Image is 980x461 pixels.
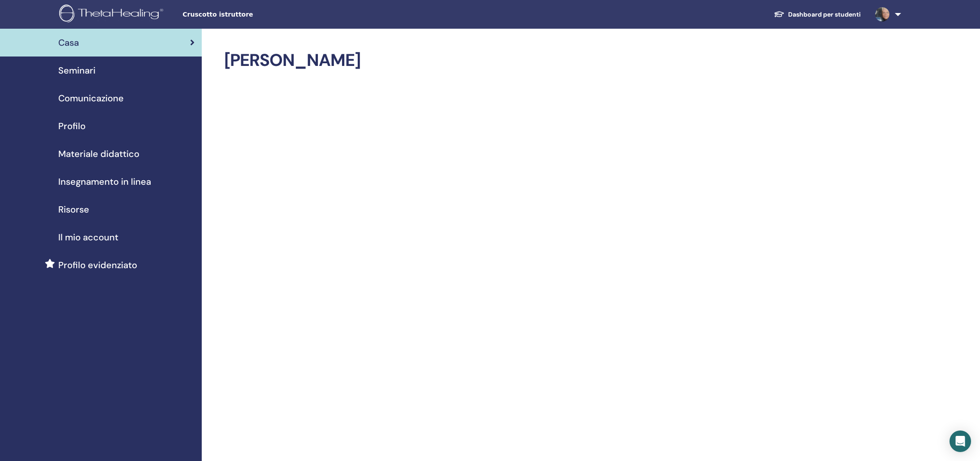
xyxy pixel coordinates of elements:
span: Seminari [58,64,95,77]
img: graduation-cap-white.svg [774,10,785,18]
span: Profilo evidenziato [58,258,137,272]
span: Insegnamento in linea [58,175,151,188]
span: Cruscotto istruttore [182,10,317,19]
img: default.jpg [875,7,889,22]
span: Risorse [58,203,89,216]
span: Casa [58,36,79,49]
span: Materiale didattico [58,147,139,161]
span: Comunicazione [58,91,124,105]
div: Open Intercom Messenger [950,431,971,452]
h2: [PERSON_NAME] [224,50,856,71]
span: Profilo [58,119,86,133]
img: logo.png [59,4,166,25]
span: Il mio account [58,230,118,244]
a: Dashboard per studenti [767,6,868,23]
